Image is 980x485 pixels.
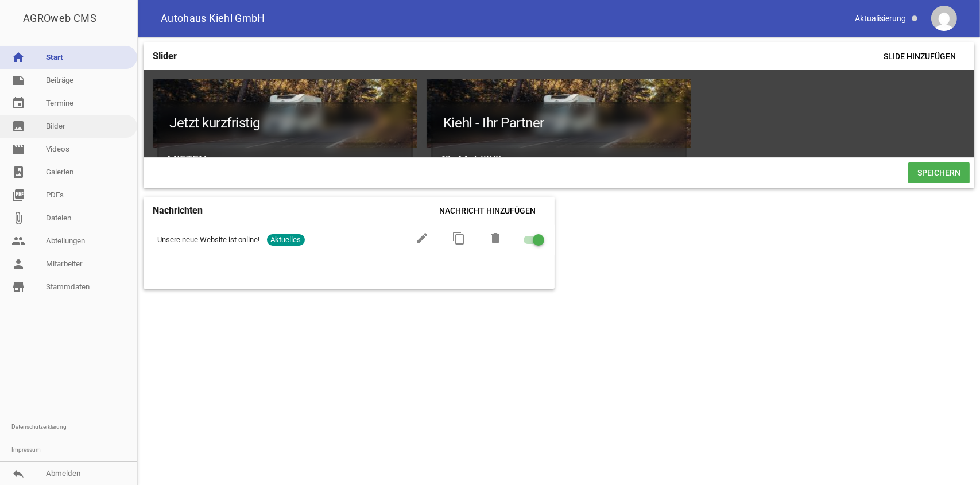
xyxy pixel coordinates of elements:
[11,96,25,110] i: event
[11,188,25,202] i: picture_as_pdf
[11,51,25,64] i: home
[11,119,25,133] i: image
[153,47,177,65] h4: Slider
[11,73,25,87] i: note
[267,234,305,246] span: Aktuelles
[431,102,687,143] h1: Kiehl - Ihr Partner
[11,234,25,248] i: people
[416,238,429,247] a: edit
[431,200,545,221] span: Nachricht hinzufügen
[157,102,413,143] h1: Jetzt kurzfristig
[11,142,25,156] i: movie
[908,162,970,183] span: Speichern
[157,143,413,177] h2: MIETEN
[874,46,965,67] span: Slide hinzufügen
[11,165,25,179] i: photo_album
[157,234,259,246] span: Unsere neue Website ist online!
[431,143,687,177] h2: für Mobilität
[11,211,25,225] i: attach_file
[11,467,25,480] i: reply
[161,13,265,24] span: Autohaus Kiehl GmbH
[11,257,25,271] i: person
[452,231,466,245] i: content_copy
[489,231,503,245] i: delete
[153,201,203,220] h4: Nachrichten
[11,280,25,294] i: store_mall_directory
[416,231,429,245] i: edit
